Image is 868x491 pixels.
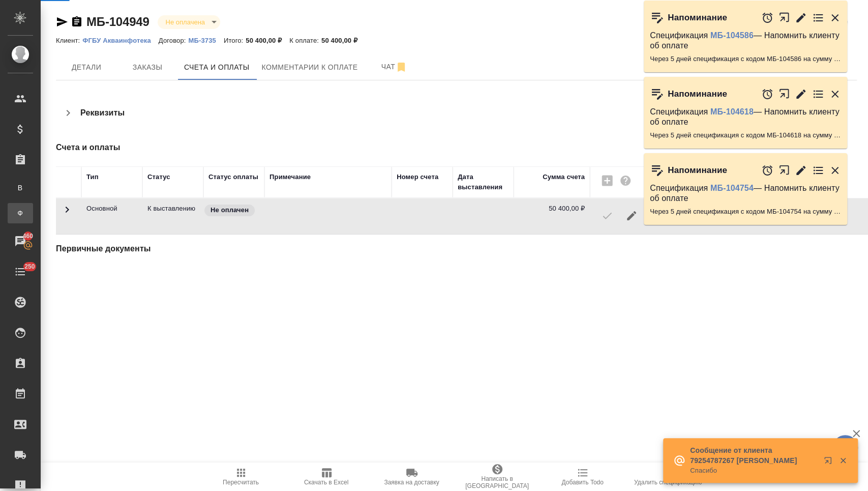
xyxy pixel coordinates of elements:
[690,466,817,476] p: Спасибо
[779,7,790,28] button: Открыть в новой вкладке
[208,172,258,182] div: Статус оплаты
[246,37,289,44] p: 50 400,00 ₽
[395,61,407,73] svg: Отписаться
[650,107,841,127] p: Спецификация — Напомнить клиенту об оплате
[543,172,585,182] div: Сумма счета
[262,61,358,74] span: Комментарии к оплате
[81,198,142,234] td: Основной
[321,37,365,44] p: 50 400,00 ₽
[650,183,841,204] p: Спецификация — Напомнить клиенту об оплате
[779,159,790,181] button: Открыть в новой вкладке
[650,130,841,140] p: Через 5 дней спецификация с кодом МБ-104618 на сумму 22538.71 RUB будет просрочена
[832,435,858,460] button: 🙏
[710,184,754,192] a: МБ-104754
[812,12,824,24] button: Перейти в todo
[56,141,604,154] h4: Счета и оплаты
[370,61,418,73] span: Чат
[650,31,841,51] p: Спецификация — Напомнить клиенту об оплате
[829,88,841,100] button: Закрыть
[619,204,644,228] button: Редактировать
[13,183,28,193] span: В
[3,228,38,254] a: 460
[634,479,702,486] span: Удалить спецификацию
[829,12,841,24] button: Закрыть
[690,445,817,466] p: Сообщение от клиента 79254787267 [PERSON_NAME]
[668,89,727,99] p: Напоминание
[184,61,250,74] span: Счета и оплаты
[123,61,172,74] span: Заказы
[71,16,83,28] button: Скопировать ссылку
[284,463,369,491] button: Скачать в Excel
[198,463,284,491] button: Пересчитать
[188,36,223,44] a: МБ-3735
[163,18,208,26] button: Не оплачена
[650,54,841,64] p: Через 5 дней спецификация с кодом МБ-104586 на сумму 8627.28 RUB будет просрочена
[455,463,540,491] button: Написать в [GEOGRAPHIC_DATA]
[224,37,246,44] p: Итого:
[82,37,159,44] p: ФГБУ Акваинфотека
[668,13,727,23] p: Напоминание
[795,164,807,177] button: Редактировать
[80,107,125,119] h4: Реквизиты
[561,479,603,486] span: Добавить Todo
[13,208,28,218] span: Ф
[159,37,189,44] p: Договор:
[304,479,348,486] span: Скачать в Excel
[8,203,33,223] a: Ф
[650,207,841,217] p: Через 5 дней спецификация с кодом МБ-104754 на сумму 3509.78 RUB будет просрочена
[56,243,604,255] h4: Первичные документы
[17,231,40,241] span: 460
[461,475,534,489] span: Написать в [GEOGRAPHIC_DATA]
[812,164,824,177] button: Перейти в todo
[514,198,590,234] td: 50 400,00 ₽
[3,259,38,284] a: 250
[289,37,321,44] p: К оплате:
[18,262,41,272] span: 250
[625,463,711,491] button: Удалить спецификацию
[832,456,853,465] button: Закрыть
[82,36,159,44] a: ФГБУ Акваинфотека
[384,479,439,486] span: Заявка на доставку
[710,31,754,40] a: МБ-104586
[779,83,790,105] button: Открыть в новой вкладке
[147,204,198,214] p: Счет отправлен к выставлению в ардеп, но в 1С не выгружен еще, разблокировать можно только на сто...
[668,165,727,176] p: Напоминание
[458,172,508,192] div: Дата выставления
[795,88,807,100] button: Редактировать
[86,15,149,28] a: МБ-104949
[8,178,33,198] a: В
[62,61,111,74] span: Детали
[223,479,259,486] span: Пересчитать
[56,16,68,28] button: Скопировать ссылку для ЯМессенджера
[86,172,99,182] div: Тип
[270,172,311,182] div: Примечание
[761,12,773,24] button: Отложить
[818,450,842,475] button: Открыть в новой вкладке
[369,463,455,491] button: Заявка на доставку
[761,164,773,177] button: Отложить
[795,12,807,24] button: Редактировать
[540,463,625,491] button: Добавить Todo
[188,37,223,44] p: МБ-3735
[710,107,754,116] a: МБ-104618
[211,205,249,215] p: Не оплачен
[829,164,841,177] button: Закрыть
[812,88,824,100] button: Перейти в todo
[61,210,73,217] span: Toggle Row Expanded
[397,172,438,182] div: Номер счета
[158,15,220,29] div: Не оплачена
[761,88,773,100] button: Отложить
[147,172,170,182] div: Статус
[56,37,82,44] p: Клиент:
